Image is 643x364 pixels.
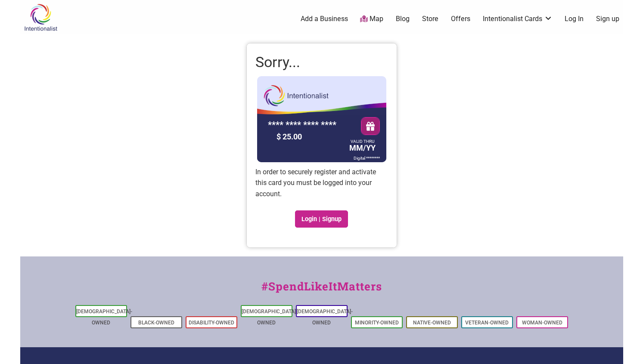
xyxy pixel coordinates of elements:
[565,14,584,24] a: Log In
[422,14,438,24] a: Store
[255,52,388,73] h1: Sorry...
[483,14,553,24] a: Intentionalist Cards
[355,320,399,326] a: Minority-Owned
[297,308,353,326] a: [DEMOGRAPHIC_DATA]-Owned
[76,308,132,326] a: [DEMOGRAPHIC_DATA]-Owned
[396,14,410,24] a: Blog
[242,308,298,326] a: [DEMOGRAPHIC_DATA]-Owned
[20,278,623,303] div: #SpendLikeItMatters
[255,167,388,200] p: In order to securely register and activate this card you must be logged into your account.
[360,14,383,24] a: Map
[349,141,376,142] div: VALID THRU
[413,320,451,326] a: Native-Owned
[301,14,348,24] a: Add a Business
[522,320,562,326] a: Woman-Owned
[20,3,61,31] img: Intentionalist
[451,14,470,24] a: Offers
[347,140,378,154] div: MM/YY
[465,320,509,326] a: Veteran-Owned
[295,210,348,228] a: Login | Signup
[274,130,348,143] div: $ 25.00
[189,320,234,326] a: Disability-Owned
[596,14,619,24] a: Sign up
[138,320,174,326] a: Black-Owned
